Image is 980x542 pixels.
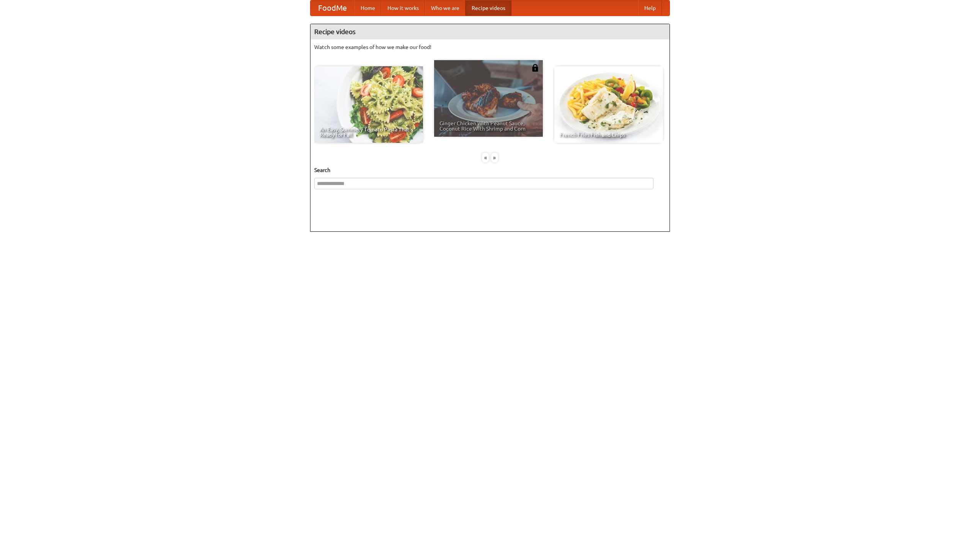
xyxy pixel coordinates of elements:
[354,0,381,16] a: Home
[531,64,539,72] img: 483408.png
[491,153,498,162] div: »
[314,66,423,143] a: An Easy, Summery Tomato Pasta That's Ready for Fall
[465,0,511,16] a: Recipe videos
[425,0,465,16] a: Who we are
[381,0,425,16] a: How it works
[638,0,662,16] a: Help
[560,132,658,138] span: French Fries Fish and Chips
[314,166,666,174] h5: Search
[554,66,663,143] a: French Fries Fish and Chips
[314,43,666,51] p: Watch some examples of how we make our food!
[310,24,670,39] h4: Recipe videos
[320,127,418,138] span: An Easy, Summery Tomato Pasta That's Ready for Fall
[310,0,354,16] a: FoodMe
[482,153,489,162] div: «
